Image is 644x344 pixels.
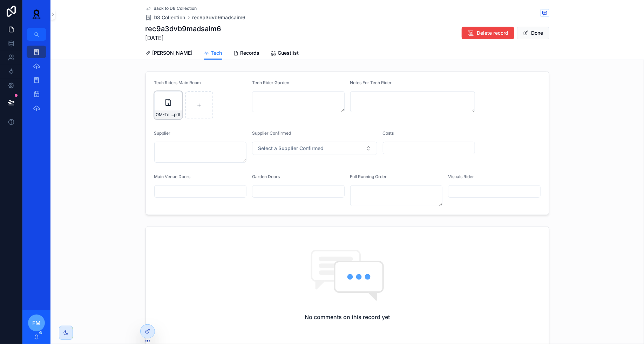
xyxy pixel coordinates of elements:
span: Tech [211,49,222,56]
span: Tech Rider Garden [252,80,289,85]
span: .pdf [173,112,181,117]
a: Guestlist [271,47,299,61]
span: Notes For Tech Rider [350,80,392,85]
span: Main Venue Doors [154,174,191,179]
div: scrollable content [22,41,50,123]
span: Visuals Rider [448,174,474,179]
span: OM-TechRider-2025 [156,112,173,117]
span: Back to D8 Collection [154,6,197,11]
span: Full Running Order [350,174,387,179]
span: [DATE] [145,34,222,42]
span: [PERSON_NAME] [152,49,193,56]
img: App logo [28,8,45,20]
span: Supplier [154,130,171,136]
span: Supplier Confirmed [252,130,291,136]
a: rec9a3dvb9madsaim6 [192,14,246,21]
span: Select a Supplier Confirmed [258,145,324,152]
button: Delete record [462,27,514,39]
a: Tech [204,47,222,60]
span: Garden Doors [252,174,280,179]
span: Tech Riders Main Room [154,80,201,85]
button: Select Button [252,142,377,155]
a: Back to D8 Collection [145,6,197,11]
button: Done [517,27,549,39]
span: Records [240,49,260,56]
span: Guestlist [278,49,299,56]
a: [PERSON_NAME] [145,47,193,61]
a: Records [233,47,260,61]
a: D8 Collection [145,14,185,21]
span: Delete record [477,29,509,36]
span: FM [32,319,41,327]
span: D8 Collection [154,14,185,21]
span: Costs [383,130,394,136]
h2: No comments on this record yet [305,313,390,321]
h1: rec9a3dvb9madsaim6 [145,24,222,34]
